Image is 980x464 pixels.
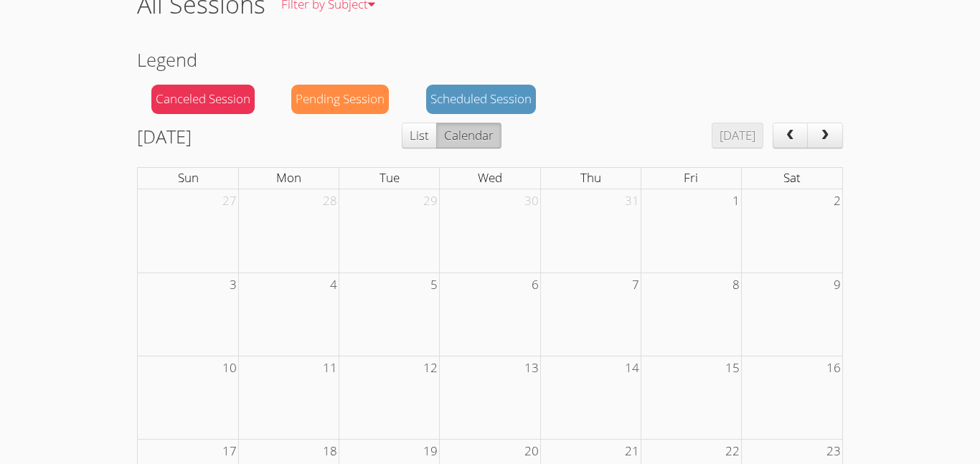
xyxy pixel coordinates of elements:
span: 9 [832,273,842,297]
button: next [807,123,843,148]
span: Fri [684,169,698,186]
span: 28 [321,189,339,213]
span: 18 [321,440,339,463]
button: Calendar [436,123,501,148]
span: Wed [478,169,502,186]
button: List [402,123,437,148]
span: 21 [623,440,641,463]
button: [DATE] [712,123,763,148]
span: 13 [523,356,540,380]
span: 1 [731,189,741,213]
span: 30 [523,189,540,213]
span: 11 [321,356,339,380]
span: 10 [221,356,238,380]
span: 12 [422,356,439,380]
span: Mon [276,169,301,186]
span: Sat [783,169,801,186]
span: 27 [221,189,238,213]
span: 3 [228,273,238,297]
span: 19 [422,440,439,463]
span: 22 [724,440,741,463]
span: Thu [580,169,601,186]
div: Canceled Session [151,85,255,114]
span: 31 [623,189,641,213]
span: Sun [178,169,199,186]
span: 4 [329,273,339,297]
span: 6 [530,273,540,297]
span: 29 [422,189,439,213]
h2: [DATE] [137,123,192,150]
span: 23 [825,440,842,463]
div: Pending Session [291,85,389,114]
span: 14 [623,356,641,380]
button: prev [773,123,809,148]
span: 8 [731,273,741,297]
span: 7 [631,273,641,297]
span: 5 [429,273,439,297]
h2: Legend [137,46,843,73]
span: 17 [221,440,238,463]
span: 16 [825,356,842,380]
span: 2 [832,189,842,213]
span: Tue [380,169,400,186]
span: 15 [724,356,741,380]
span: 20 [523,440,540,463]
div: Scheduled Session [426,85,536,114]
